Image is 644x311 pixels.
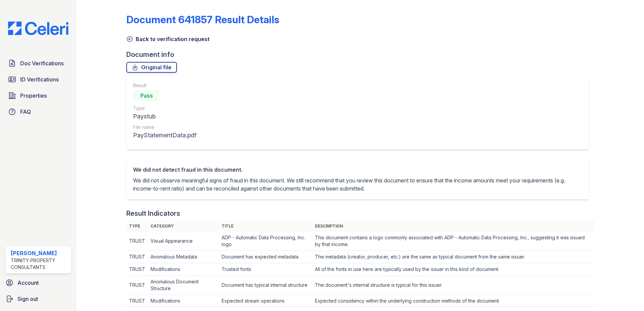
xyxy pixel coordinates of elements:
[312,263,594,276] td: All of the fonts in use here are typically used by the issuer in this kind of document.
[148,251,219,263] td: Anomalous Metadata
[133,176,582,193] p: We did not observe meaningful signs of fraud in this document. We still recommend that you review...
[312,251,594,263] td: The metadata (creator, producer, etc.) are the same as typical document from the same issuer.
[11,257,68,271] div: Trinity Property Consultants
[126,263,148,276] td: TRUST
[5,57,71,70] a: Doc Verifications
[219,263,312,276] td: Trusted fonts
[20,92,47,100] span: Properties
[18,279,39,287] span: Account
[11,249,68,257] div: [PERSON_NAME]
[20,75,59,83] span: ID Verifications
[126,251,148,263] td: TRUST
[133,82,196,89] div: Result
[5,73,71,86] a: ID Verifications
[126,209,180,218] div: Result Indicators
[219,232,312,251] td: ADP - Automatic Data Processing, Inc. logo
[5,89,71,102] a: Properties
[312,276,594,295] td: The document's internal structure is typical for this issuer.
[133,90,160,101] div: Pass
[133,112,196,121] div: Paystub
[219,295,312,307] td: Expected stream operations
[148,263,219,276] td: Modifications
[148,295,219,307] td: Modifications
[126,50,594,59] div: Document info
[219,251,312,263] td: Document has expected metadata
[133,166,582,174] div: We did not detect fraud in this document.
[133,124,196,131] div: File name
[126,232,148,251] td: TRUST
[126,13,279,26] a: Document 641857 Result Details
[5,105,71,118] a: FAQ
[312,295,594,307] td: Expected consistency within the underlying construction methods of the document.
[148,232,219,251] td: Visual Appearance
[3,292,74,306] a: Sign out
[148,276,219,295] td: Anomalous Document Structure
[20,108,31,116] span: FAQ
[133,105,196,112] div: Type
[20,59,64,67] span: Doc Verifications
[126,295,148,307] td: TRUST
[126,35,210,43] a: Back to verification request
[148,221,219,232] th: Category
[3,22,74,35] img: CE_Logo_Blue-a8612792a0a2168367f1c8372b55b34899dd931a85d93a1a3d3e32e68fde9ad4.png
[219,221,312,232] th: Title
[312,221,594,232] th: Description
[133,131,196,140] div: PayStatementData.pdf
[219,276,312,295] td: Document has typical internal structure
[18,295,38,303] span: Sign out
[3,276,74,289] a: Account
[126,276,148,295] td: TRUST
[126,221,148,232] th: Type
[126,62,177,73] a: Original file
[312,232,594,251] td: This document contains a logo commonly associated with ADP - Automatic Data Processing, Inc., sug...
